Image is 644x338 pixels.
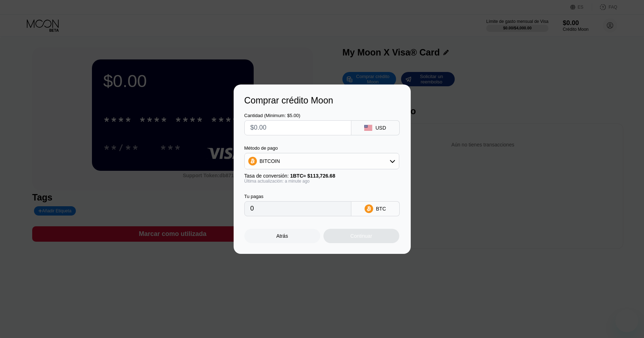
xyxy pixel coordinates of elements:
div: BITCOIN [245,154,399,168]
div: Tu pagas [244,194,351,199]
div: Comprar crédito Moon [244,95,400,106]
div: Atrás [276,233,288,239]
span: 1 BTC ≈ $113,726.68 [290,173,335,179]
input: $0.00 [250,121,345,135]
div: BITCOIN [260,158,280,164]
div: BTC [376,206,386,212]
div: Método de pago [244,145,399,151]
iframe: Button to launch messaging window [615,309,638,332]
div: Última actualización: a minute ago [244,179,399,184]
div: USD [375,125,386,131]
div: Atrás [244,229,320,243]
div: Cantidad (Minimum: $5.00) [244,113,351,118]
div: Tasa de conversión: [244,173,399,179]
